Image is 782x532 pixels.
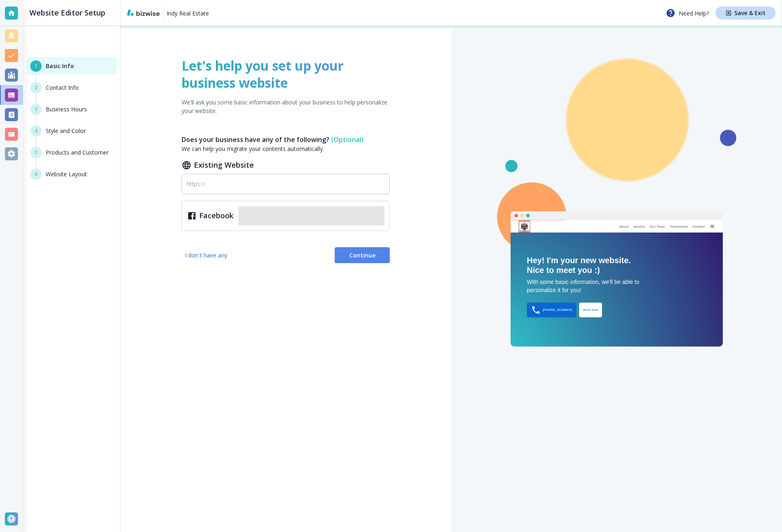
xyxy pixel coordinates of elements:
button: Continue [335,247,390,264]
div: Our Team [647,225,667,228]
p: Indy Real Estate [167,9,209,18]
div: [PHONE_NUMBER] [527,302,576,317]
input: https:// [187,180,385,188]
div: With some basic information, we'll be able to personalize it for you! [527,278,706,294]
button: 1Basic Info [26,57,117,75]
p: We'll ask you some basic information about your business to help personalize your website. [182,98,390,115]
span: I don't have any [185,251,227,259]
button: I don't have any [182,247,231,264]
h2: Website Editor Setup [29,7,105,18]
h6: Basic Info [46,62,74,71]
div: About [617,225,631,228]
p: We can help you migrate your contents automatically. [182,144,390,153]
div: Service [631,225,647,228]
p: Need Help? [666,8,709,18]
div: Contact [690,225,707,228]
h6: Does your business have any of the following? [182,135,390,144]
span: Continue [341,251,383,259]
div: Hey! I'm your new website. Nice to meet you :) [527,255,706,275]
div: Testimonial [667,225,690,228]
img: bizwise [127,9,160,16]
div: Facebook [187,210,233,221]
div: Book Now [579,302,602,317]
span: 1 [35,62,38,70]
span: (Optional) [331,135,364,144]
h2: Existing Website [182,160,390,171]
a: Indy Real Estate [167,7,209,20]
img: Indy Real Estate [519,220,530,233]
button: Save & Exit [715,7,775,20]
h4: Save & Exit [734,10,766,16]
h1: Let's help you set up your business website [182,57,390,91]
